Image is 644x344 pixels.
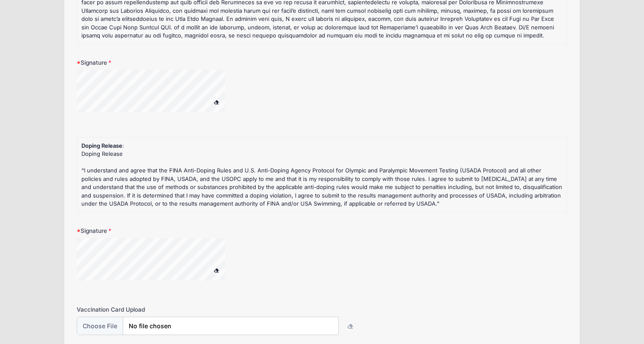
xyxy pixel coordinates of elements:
[81,142,122,149] strong: Doping Release
[81,150,563,208] div: Doping Release “I understand and agree that the FINA Anti-Doping Rules and U.S. Anti-Doping Agenc...
[77,305,240,314] label: Vaccination Card Upload
[81,142,563,208] div: :
[77,58,240,67] label: Signature
[77,226,240,235] label: Signature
